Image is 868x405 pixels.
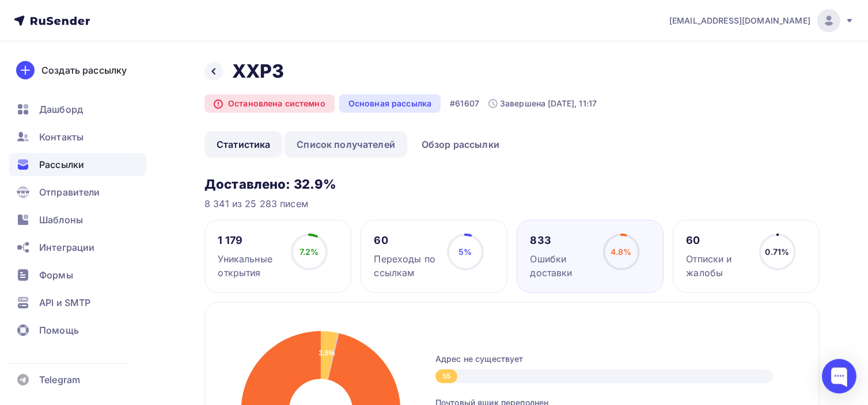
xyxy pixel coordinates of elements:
[458,247,472,257] span: 5%
[39,323,79,337] span: Помощь
[450,98,479,109] div: #61607
[435,353,796,365] div: Адрес не существует
[339,94,441,113] div: Основная рассылка
[374,234,437,247] div: 60
[39,213,83,227] span: Шаблоны
[41,63,127,77] div: Создать рассылку
[9,208,146,231] a: Шаблоны
[39,158,84,171] span: Рассылки
[285,131,407,158] a: Список получателей
[9,98,146,121] a: Дашборд
[39,102,83,116] span: Дашборд
[611,247,632,257] span: 4.8%
[530,234,593,247] div: 833
[204,94,335,113] div: Остановлена системно
[9,263,146,286] a: Формы
[204,176,820,192] h3: Доставлено: 32.9%
[39,268,73,282] span: Формы
[300,247,319,257] span: 7.2%
[39,185,100,199] span: Отправители
[374,252,437,280] div: Переходы по ссылкам
[39,240,94,254] span: Интеграции
[39,373,80,387] span: Telegram
[9,181,146,204] a: Отправители
[9,153,146,176] a: Рассылки
[39,130,84,144] span: Контакты
[410,131,511,158] a: Обзор рассылки
[39,296,90,310] span: API и SMTP
[488,98,597,109] div: Завершена [DATE], 11:17
[765,247,790,257] span: 0.71%
[218,252,281,280] div: Уникальные открытия
[435,369,457,383] div: 55
[232,60,285,83] h2: XXP3
[530,252,593,280] div: Ошибки доставки
[218,234,281,247] div: 1 179
[669,15,810,26] span: [EMAIL_ADDRESS][DOMAIN_NAME]
[687,234,749,247] div: 60
[687,252,749,280] div: Отписки и жалобы
[204,197,820,211] div: 8 341 из 25 283 писем
[204,131,282,158] a: Статистика
[669,9,854,32] a: [EMAIL_ADDRESS][DOMAIN_NAME]
[9,125,146,148] a: Контакты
